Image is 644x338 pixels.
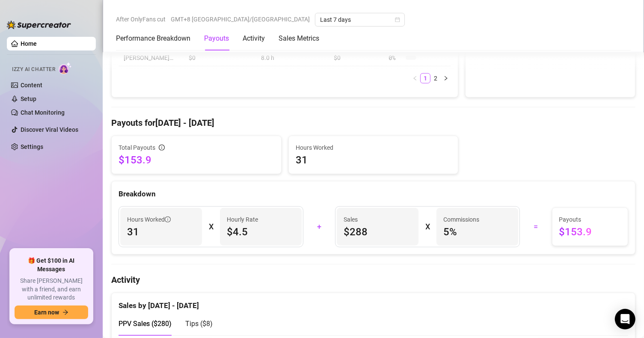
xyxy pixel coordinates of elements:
[389,53,402,62] span: 0 %
[559,215,621,224] span: Payouts
[111,274,635,286] h4: Activity
[443,225,511,239] span: 5 %
[7,21,71,29] img: logo-BBDzfeDw.svg
[127,215,171,224] span: Hours Worked
[410,73,420,83] button: left
[413,76,418,81] span: left
[119,143,155,152] span: Total Payouts
[21,95,36,102] a: Setup
[12,65,55,74] span: Izzy AI Chatter
[344,215,412,224] span: Sales
[184,50,256,66] td: $0
[421,74,430,83] a: 1
[127,225,195,239] span: 31
[165,216,171,222] span: info-circle
[441,73,451,83] button: right
[443,215,479,224] article: Commissions
[185,320,213,328] span: Tips ( $8 )
[204,33,229,44] div: Payouts
[431,74,440,83] a: 2
[410,73,420,83] li: Previous Page
[443,76,448,81] span: right
[119,188,628,200] div: Breakdown
[256,50,329,66] td: 8.0 h
[119,153,274,167] span: $153.9
[111,117,635,129] h4: Payouts for [DATE] - [DATE]
[159,145,165,151] span: info-circle
[430,73,441,83] li: 2
[320,13,400,26] span: Last 7 days
[59,62,72,74] img: AI Chatter
[21,109,65,116] a: Chat Monitoring
[559,225,621,239] span: $153.9
[15,277,88,302] span: Share [PERSON_NAME] with a friend, and earn unlimited rewards
[296,153,451,167] span: 31
[119,293,628,311] div: Sales by [DATE] - [DATE]
[525,220,547,234] div: =
[227,225,295,239] span: $4.5
[15,257,88,273] span: 🎁 Get $100 in AI Messages
[116,13,166,26] span: After OnlyFans cut
[34,309,59,316] span: Earn now
[243,33,265,44] div: Activity
[425,220,430,234] div: X
[21,126,78,133] a: Discover Viral Videos
[171,13,310,26] span: GMT+8 [GEOGRAPHIC_DATA]/[GEOGRAPHIC_DATA]
[279,33,319,44] div: Sales Metrics
[395,17,400,22] span: calendar
[21,40,37,47] a: Home
[309,220,330,234] div: +
[21,143,43,150] a: Settings
[15,305,88,319] button: Earn nowarrow-right
[420,73,430,83] li: 1
[441,73,451,83] li: Next Page
[329,50,383,66] td: $0
[227,215,258,224] article: Hourly Rate
[116,33,190,44] div: Performance Breakdown
[344,225,412,239] span: $288
[119,50,184,66] td: [PERSON_NAME]…
[62,309,68,315] span: arrow-right
[615,309,635,329] div: Open Intercom Messenger
[21,82,42,89] a: Content
[119,320,172,328] span: PPV Sales ( $280 )
[209,220,213,234] div: X
[296,143,451,152] span: Hours Worked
